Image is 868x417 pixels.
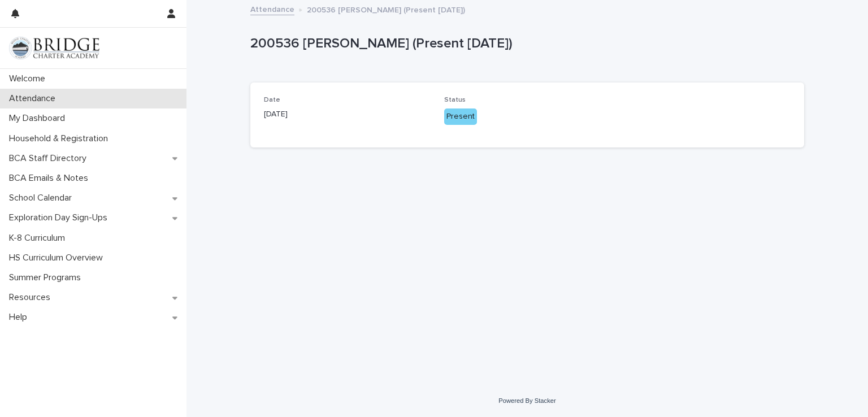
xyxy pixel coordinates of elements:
p: My Dashboard [5,113,74,124]
p: Welcome [5,73,54,84]
p: K-8 Curriculum [5,233,74,244]
span: Date [264,97,280,103]
p: Resources [5,292,59,303]
p: HS Curriculum Overview [5,253,112,263]
p: Help [5,312,36,323]
p: Attendance [5,93,64,104]
p: BCA Staff Directory [5,153,96,164]
p: Household & Registration [5,133,117,144]
p: [DATE] [264,108,431,120]
p: BCA Emails & Notes [5,173,97,184]
p: School Calendar [5,193,81,203]
p: 200536 [PERSON_NAME] (Present [DATE]) [250,36,800,52]
span: Status [444,97,466,103]
img: V1C1m3IdTEidaUdm9Hs0 [9,37,99,59]
div: Present [444,108,477,125]
p: Summer Programs [5,272,90,283]
a: Attendance [250,2,294,15]
p: 200536 [PERSON_NAME] (Present [DATE]) [307,3,465,15]
a: Powered By Stacker [498,397,555,404]
p: Exploration Day Sign-Ups [5,212,116,223]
